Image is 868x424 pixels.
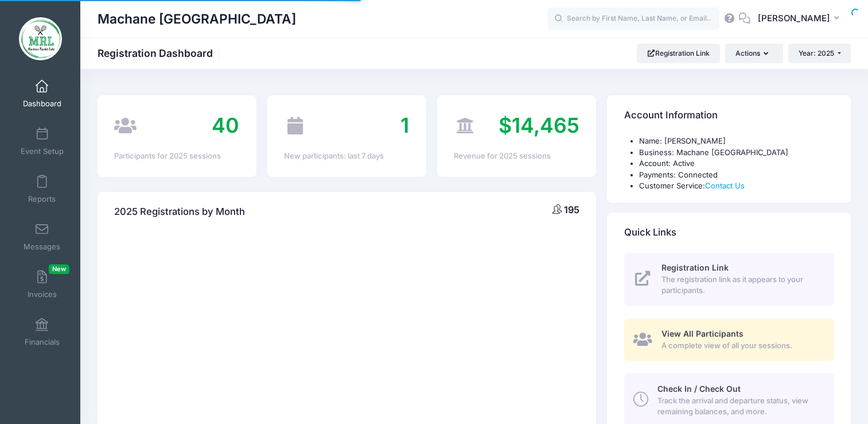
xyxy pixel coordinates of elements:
div: Participants for 2025 sessions [114,151,239,162]
span: $14,465 [499,113,579,138]
span: 40 [212,113,239,138]
span: Year: 2025 [799,49,834,57]
span: 195 [564,204,579,215]
span: 1 [400,113,409,138]
span: A complete view of all your sessions. [661,340,821,352]
a: Financials [15,312,69,352]
li: Name: [PERSON_NAME] [639,136,834,147]
span: Dashboard [23,99,61,109]
button: [PERSON_NAME] [750,6,851,32]
li: Payments: Connected [639,169,834,181]
h4: Account Information [624,99,718,132]
h1: Machane [GEOGRAPHIC_DATA] [98,6,296,32]
a: InvoicesNew [15,264,69,304]
span: [PERSON_NAME] [758,12,830,25]
span: Event Setup [21,147,64,156]
li: Account: Active [639,158,834,169]
a: Reports [15,169,69,209]
a: Contact Us [705,181,745,190]
span: Track the arrival and departure status, view remaining balances, and more. [657,395,821,418]
span: View All Participants [661,329,744,338]
span: Reports [28,194,56,204]
button: Year: 2025 [788,44,851,63]
img: Machane Racket Lake [19,17,62,60]
div: New participants: last 7 days [284,151,409,162]
a: Dashboard [15,74,69,114]
h4: 2025 Registrations by Month [114,195,245,228]
span: Invoices [28,290,57,299]
span: The registration link as it appears to your participants. [661,274,821,296]
h1: Registration Dashboard [98,47,223,59]
button: Actions [725,44,783,63]
a: Registration Link The registration link as it appears to your participants. [624,253,834,306]
li: Business: Machane [GEOGRAPHIC_DATA] [639,147,834,159]
a: Messages [15,217,69,257]
span: Messages [24,242,60,252]
span: Financials [25,337,60,347]
span: Check In / Check Out [657,384,741,394]
a: Event Setup [15,121,69,161]
a: View All Participants A complete view of all your sessions. [624,319,834,361]
li: Customer Service: [639,180,834,192]
span: Registration Link [661,263,729,272]
div: Revenue for 2025 sessions [454,151,579,162]
span: New [49,264,69,274]
h4: Quick Links [624,216,676,249]
a: Registration Link [637,44,720,63]
input: Search by First Name, Last Name, or Email... [547,7,719,30]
